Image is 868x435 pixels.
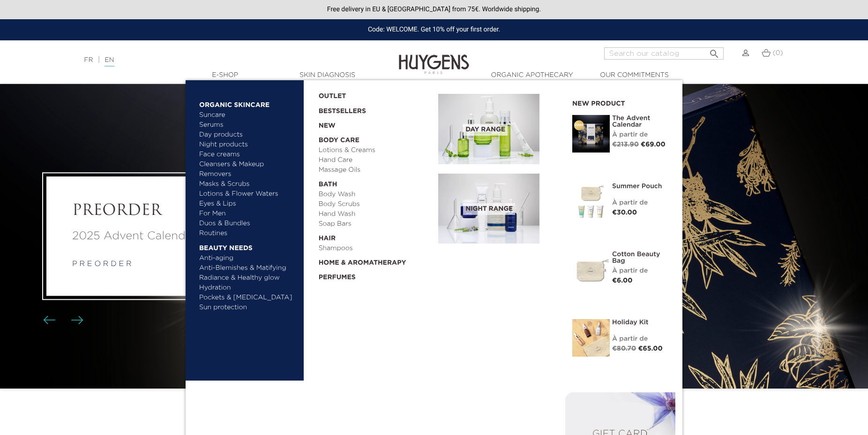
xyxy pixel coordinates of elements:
a: Bestsellers [319,101,424,116]
span: (0) [773,50,783,56]
a: Massage Oils [319,165,432,175]
span: €6.00 [612,277,633,284]
a: Night Range [438,174,558,244]
img: routine_nuit_banner.jpg [438,174,539,244]
span: Night Range [463,203,515,215]
a: Hand Wash [319,209,432,219]
a: Hand Care [319,155,432,165]
a: Day products [199,130,297,140]
a: Holiday Kit [612,319,668,326]
a: Bath [319,175,432,190]
span: €213.90 [612,141,639,148]
a: For Men [199,209,297,219]
a: New [319,116,432,131]
a: Night products [199,140,289,150]
a: Sun protection [199,303,297,313]
a: Face creams [199,150,297,160]
img: routine_jour_banner.jpg [438,94,539,164]
a: Eyes & Lips [199,199,297,209]
a: Serums [199,120,297,130]
a: 2025 Advent Calendar [72,228,270,244]
a: Anti-Blemishes & Matifying [199,263,297,273]
a: Duos & Bundles [199,219,297,229]
a: Cotton Beauty Bag [612,251,668,264]
span: €80.70 [612,345,636,352]
a: Radiance & Healthy glow [199,273,297,283]
a: Pockets & [MEDICAL_DATA] [199,293,297,303]
span: €30.00 [612,209,637,216]
img: Summer pouch [572,183,610,221]
a: Home & Aromatherapy [319,253,432,268]
a: OUTLET [319,87,424,101]
a: Lotions & Creams [319,145,432,155]
a: PREORDER [72,203,270,221]
a: Our commitments [587,70,681,80]
a: EN [105,57,114,67]
img: Huygens [399,39,469,76]
i:  [709,46,720,57]
div: À partir de [612,266,668,276]
a: Day Range [438,94,558,164]
a: The Advent Calendar [612,115,668,128]
a: Perfumes [319,268,432,282]
div: À partir de [612,130,668,140]
input: Search [604,47,724,60]
div: À partir de [612,334,668,344]
div: Carousel buttons [47,313,77,328]
span: €69.00 [641,141,666,148]
div: À partir de [612,198,668,208]
a: E-Shop [178,70,272,80]
h2: New product [572,97,668,108]
a: Routines [199,229,297,238]
a: Shampoos [319,244,432,253]
a: Organic Apothecary [485,70,579,80]
a: Body Scrubs [319,199,432,209]
a: FR [84,57,93,63]
img: Holiday kit [572,319,610,357]
a: Lotions & Flower Waters [199,189,297,199]
a: Body Wash [319,190,432,199]
a: Suncare [199,110,297,120]
button:  [706,45,723,57]
span: €65.00 [638,345,662,352]
div: | [79,54,354,66]
a: Organic Skincare [199,95,297,110]
a: Soap Bars [319,219,432,229]
span: Day Range [463,124,508,136]
a: Summer pouch [612,183,668,190]
a: Hydration [199,283,297,293]
a: Skin Diagnosis [280,70,374,80]
img: The Advent Calendar [572,115,610,153]
a: Hair [319,229,432,244]
a: Body Care [319,131,432,145]
img: Cotton Beauty Bag [572,251,610,289]
a: Anti-aging [199,253,297,263]
a: Cleansers & Makeup Removers [199,160,297,179]
a: Masks & Scrubs [199,179,297,189]
a: Beauty needs [199,238,297,253]
a: p r e o r d e r [72,260,132,268]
